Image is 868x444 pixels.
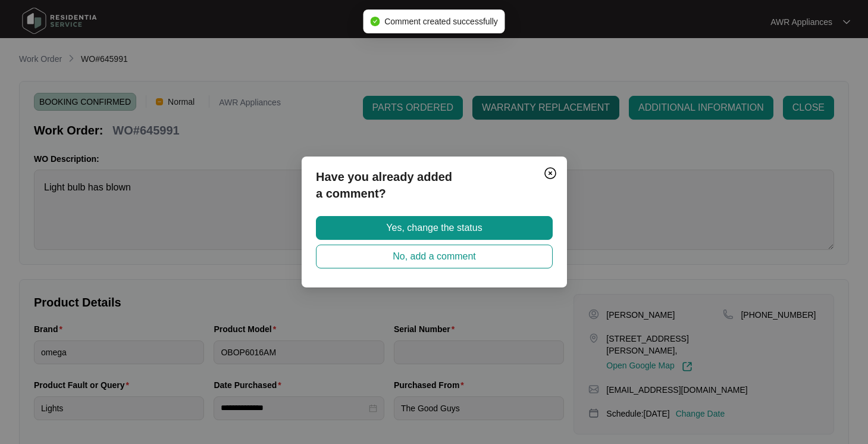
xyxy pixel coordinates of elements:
[384,17,498,26] span: Comment created successfully
[543,166,557,180] img: closeCircle
[386,221,482,235] span: Yes, change the status
[393,249,476,264] span: No, add a comment
[316,185,553,202] p: a comment?
[316,216,553,240] button: Yes, change the status
[541,164,560,183] button: Close
[316,168,553,185] p: Have you already added
[370,17,380,26] span: check-circle
[316,245,553,268] button: No, add a comment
